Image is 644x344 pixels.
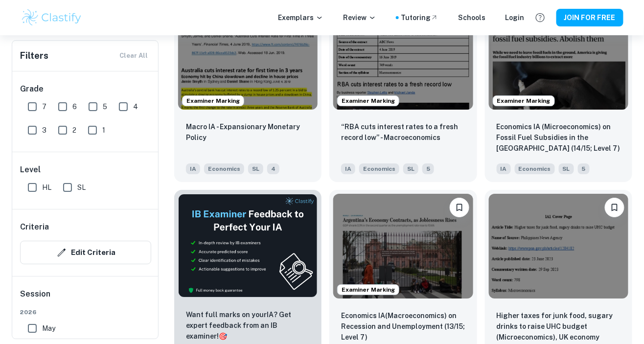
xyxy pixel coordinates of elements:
img: Economics IA example thumbnail: Economics IA (Microeconomics) on Fossil [489,5,628,110]
img: Economics IA example thumbnail: Macro IA - Expansionary Monetary Policy [178,5,318,110]
span: Examiner Marking [493,96,554,105]
span: May [42,323,55,334]
span: 5 [422,163,434,174]
span: HL [42,182,51,193]
h6: Session [20,288,151,308]
img: Clastify logo [21,8,83,27]
span: 3 [42,125,46,136]
p: Exemplars [278,12,323,23]
span: 1 [102,125,105,136]
button: JOIN FOR FREE [556,9,623,26]
img: Economics IA example thumbnail: Economics IA(Macroeconomics) on Recessio [333,194,473,298]
a: Login [505,12,524,23]
a: Examiner MarkingPlease log in to bookmark exemplars“RBA cuts interest rates to a fresh record low... [329,1,477,182]
span: 🎯 [219,332,227,340]
span: IA [186,163,200,174]
p: Want full marks on your IA ? Get expert feedback from an IB examiner! [186,309,310,342]
span: 2 [72,125,76,136]
button: Please log in to bookmark exemplars [450,198,469,217]
img: Economics IA example thumbnail: “RBA cuts interest rates to a fresh reco [333,5,473,110]
a: Examiner MarkingPlease log in to bookmark exemplarsEconomics IA (Microeconomics) on Fossil Fuel S... [485,1,632,182]
span: SL [77,182,86,193]
span: SL [403,163,418,174]
span: SL [559,163,574,174]
a: Examiner MarkingPlease log in to bookmark exemplarsMacro IA - Expansionary Monetary PolicyIAEcono... [174,1,322,182]
p: “RBA cuts interest rates to a fresh record low” - Macroeconomics [341,121,465,143]
img: Thumbnail [178,194,318,298]
h6: Criteria [20,221,49,233]
span: Economics [204,163,244,174]
span: Examiner Marking [338,96,399,105]
p: Economics IA(Macroeconomics) on Recession and Unemployment (13/15; Level 7) [341,310,465,343]
p: Macro IA - Expansionary Monetary Policy [186,121,310,143]
img: Economics IA example thumbnail: Higher taxes for junk food, sugary drink [489,194,628,298]
p: Higher taxes for junk food, sugary drinks to raise UHC budget (Microeconomics), UK economy flatli... [497,310,621,344]
span: Economics [515,163,555,174]
span: Examiner Marking [183,96,244,105]
button: Please log in to bookmark exemplars [605,198,624,217]
p: Review [343,12,376,23]
span: 5 [103,101,107,112]
span: 4 [133,101,138,112]
span: IA [497,163,511,174]
h6: Grade [20,83,151,95]
span: 2026 [20,308,151,317]
a: Tutoring [401,12,438,23]
button: Help and Feedback [532,9,549,26]
h6: Filters [20,49,48,63]
button: Edit Criteria [20,241,151,264]
p: Economics IA (Microeconomics) on Fossil Fuel Subsidies in the US (14/15; Level 7) [497,121,621,154]
h6: Level [20,164,151,176]
a: Schools [458,12,485,23]
span: SL [248,163,263,174]
span: 6 [72,101,77,112]
span: 5 [578,163,590,174]
span: Economics [359,163,399,174]
span: 7 [42,101,46,112]
span: IA [341,163,355,174]
span: Examiner Marking [338,285,399,294]
span: 4 [267,163,279,174]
